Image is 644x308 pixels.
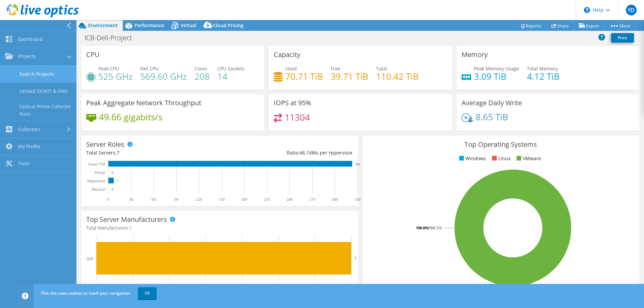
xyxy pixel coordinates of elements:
[462,51,488,58] h3: Memory
[376,65,387,72] span: Total
[376,73,419,80] h4: 110.42 TiB
[546,20,574,31] a: Share
[117,179,119,183] text: 7
[94,170,106,175] text: Virtual
[152,197,156,202] text: 60
[584,7,590,13] svg: \n
[86,216,167,223] h3: Top Server Manufacturers
[135,22,164,28] span: Performance
[309,197,315,202] text: 270
[107,197,109,202] text: 0
[574,20,605,31] a: Export
[527,73,559,80] h4: 4.12 TiB
[88,22,118,28] span: Environment
[355,256,357,260] text: 7
[140,65,159,72] span: Net CPU
[112,188,113,191] text: 0
[86,149,219,157] div: Total Servers:
[140,73,187,80] h4: 569.60 GHz
[604,20,636,31] a: More
[82,34,143,42] h1: ICB-Dell-Project
[86,99,201,107] h3: Peak Aggregate Network Throughput
[474,73,519,80] h4: 3.09 TiB
[99,113,162,121] h4: 49.66 gigabits/s
[300,149,309,156] span: 46.1
[285,65,297,72] span: Used
[332,197,338,202] text: 300
[86,141,124,148] h3: Server Roles
[129,197,133,202] text: 30
[213,22,244,28] span: Cloud Pricing
[527,65,558,72] span: Total Memory
[356,163,360,166] text: 323
[98,65,119,72] span: Peak CPU
[611,33,634,43] a: Print
[88,162,105,167] text: Guest VM
[490,155,511,162] li: Linux
[138,287,157,299] a: OK
[474,65,519,72] span: Peak Memory Usage
[86,256,93,261] text: Dell
[129,225,132,231] span: 1
[217,65,245,72] span: CPU Sockets
[219,149,353,157] div: Ratio: VMs per Hypervisor
[181,22,196,28] span: Virtual
[331,65,340,72] span: Free
[462,99,522,107] h3: Average Daily Write
[98,73,132,80] h4: 525 GHz
[217,73,245,80] h4: 14
[241,197,247,202] text: 180
[92,187,105,192] text: Physical
[195,73,210,80] h4: 208
[174,197,178,202] text: 90
[117,149,119,156] span: 7
[416,225,428,230] tspan: 100.0%
[112,171,113,174] text: 0
[285,114,310,121] h4: 11304
[368,141,634,148] h3: Top Operating Systems
[274,99,311,107] h3: IOPS at 95%
[626,5,637,15] span: YD
[285,73,323,80] h4: 70.71 TiB
[331,73,368,80] h4: 39.71 TiB
[195,65,207,72] span: Cores
[86,51,100,58] h3: CPU
[286,197,292,202] text: 240
[264,197,270,202] text: 210
[476,113,508,121] h4: 8.65 TiB
[515,155,541,162] li: VMware
[355,197,361,202] text: 330
[196,197,202,202] text: 120
[274,51,300,58] h3: Capacity
[219,197,225,202] text: 150
[458,155,486,162] li: Windows
[86,224,353,232] h4: Total Manufacturers:
[428,225,441,230] tspan: ESXi 7.0
[515,20,547,31] a: Reports
[41,290,131,296] span: This site uses cookies to track your navigation.
[87,179,105,183] text: Hypervisor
